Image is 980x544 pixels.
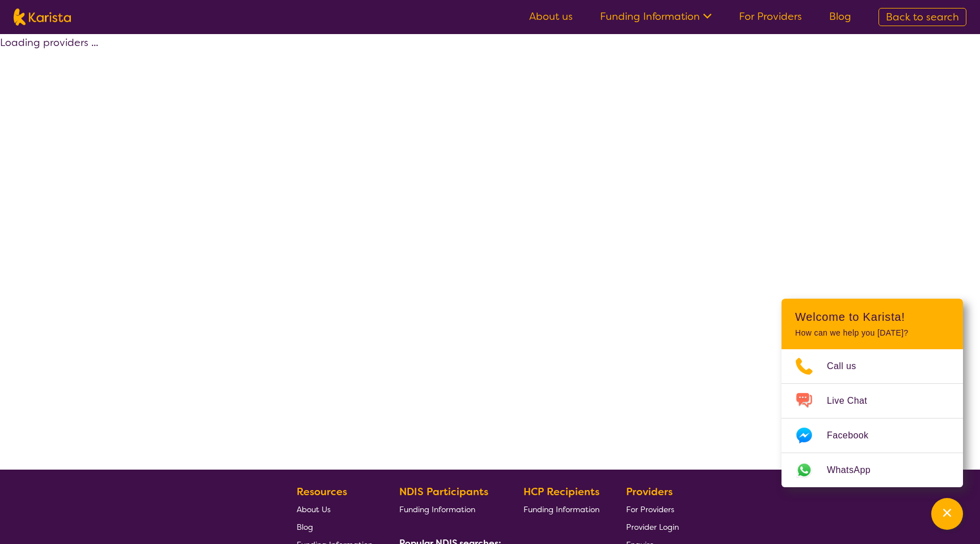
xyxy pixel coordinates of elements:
[600,10,712,23] a: Funding Information
[626,518,679,535] a: Provider Login
[523,504,599,514] span: Funding Information
[739,10,802,23] a: For Providers
[829,10,851,23] a: Blog
[878,8,966,26] a: Back to search
[297,500,373,518] a: About Us
[795,310,949,324] h2: Welcome to Karista!
[626,485,673,499] b: Providers
[399,485,488,499] b: NDIS Participants
[399,504,475,514] span: Funding Information
[523,500,599,518] a: Funding Information
[931,498,963,530] button: Channel Menu
[886,10,959,24] span: Back to search
[297,518,373,535] a: Blog
[14,9,71,26] img: Karista logo
[399,500,497,518] a: Funding Information
[782,453,963,487] a: Web link opens in a new tab.
[827,392,881,409] span: Live Chat
[297,504,331,514] span: About Us
[827,462,884,479] span: WhatsApp
[523,485,599,499] b: HCP Recipients
[626,522,679,532] span: Provider Login
[827,427,882,444] span: Facebook
[297,522,313,532] span: Blog
[782,349,963,487] ul: Choose channel
[827,358,870,375] span: Call us
[795,328,949,338] p: How can we help you [DATE]?
[626,504,674,514] span: For Providers
[529,10,573,23] a: About us
[626,500,679,518] a: For Providers
[782,299,963,487] div: Channel Menu
[297,485,347,499] b: Resources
